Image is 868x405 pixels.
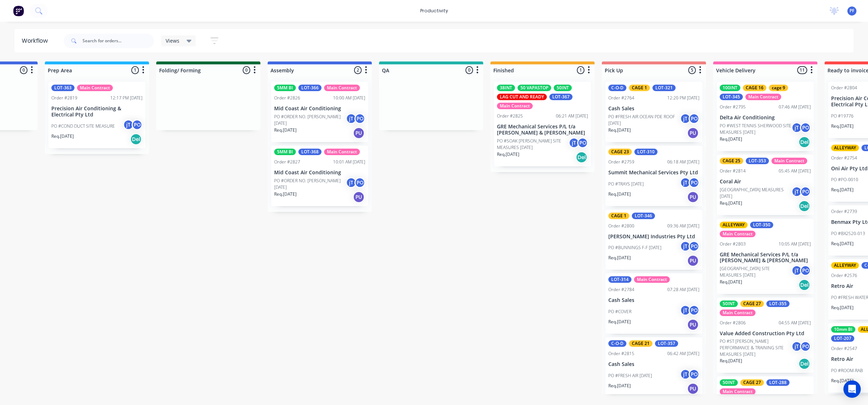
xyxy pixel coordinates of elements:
div: PO [689,241,699,252]
div: 12:17 PM [DATE] [110,95,142,101]
p: PO #ORDER NO. [PERSON_NAME] [DATE] [274,114,346,127]
div: 38INT [497,85,515,91]
div: PO [132,119,142,130]
div: 100INTCAGE 16cage 9LOT-345Main ContractOrder #279507:46 AM [DATE]Delta Air ConditioningPO #WEST T... [717,82,814,151]
div: jT [569,137,579,148]
p: [GEOGRAPHIC_DATA] SITE MEASURES [DATE] [720,265,791,278]
p: Req. [DATE] [608,319,631,325]
div: Order #2576 [831,272,857,279]
div: PU [353,127,365,139]
div: Main Contract [634,276,670,283]
div: Del [799,136,810,148]
div: 5MM BILOT-366Main ContractOrder #282610:00 AM [DATE]Mid Coast Air ConditioningPO #ORDER NO. [PERS... [271,82,368,142]
div: CAGE 23 [608,149,632,155]
div: PU [353,191,365,203]
p: Req. [DATE] [831,123,854,129]
div: Main Contract [77,85,113,91]
div: 5MM BI [274,85,296,91]
p: PO #ST [PERSON_NAME] PERFORMANCE & TRAINING SITE MEASURES [DATE] [720,338,791,358]
div: jT [680,369,691,380]
div: jT [791,186,802,197]
div: ALLEYWAYLOT-350Main ContractOrder #280310:05 AM [DATE]GRE Mechanical Services P/L t/a [PERSON_NAM... [717,219,814,294]
div: Del [799,200,810,212]
div: 05:45 AM [DATE] [779,168,811,174]
div: LOT-345 [720,94,743,100]
p: PO #WEST TENNIS SHERWOOD SITE MEASURES [DATE] [720,123,791,136]
div: jT [791,122,802,133]
div: 50INT [720,379,738,386]
p: PO #FRESH AIR OCEAN PDE ROOF [DATE] [608,114,680,127]
div: Main Contract [324,85,360,91]
p: PO #SOAK [PERSON_NAME] SITE MEASURES [DATE] [497,138,569,151]
p: GRE Mechanical Services P/L t/a [PERSON_NAME] & [PERSON_NAME] [497,124,588,136]
div: Del [130,133,142,145]
div: Del [576,152,587,163]
div: Order #2764 [608,95,634,101]
p: Req. [DATE] [608,191,631,197]
span: PF [850,8,854,14]
div: Main Contract [771,158,807,164]
p: Req. [DATE] [608,255,631,261]
div: Order #2819 [51,95,77,101]
div: jT [680,177,691,188]
div: LOT-367 [549,94,573,100]
div: 06:18 AM [DATE] [667,159,699,165]
p: Req. [DATE] [497,151,519,158]
p: PO #19776 [831,113,854,119]
p: Req. [DATE] [720,136,742,142]
div: Order #2759 [608,159,634,165]
p: Summit Mechanical Services Pty Ltd [608,170,699,176]
div: 06:42 AM [DATE] [667,350,699,357]
span: Views [166,37,179,44]
p: Value Added Construction Pty Ltd [720,331,811,337]
div: PO [800,341,811,352]
div: 10mm BI [831,326,855,333]
div: PO [689,369,699,380]
div: C-O-DCAGE 21LOT-357Order #281506:42 AM [DATE]Cash SalesPO #FRESH AIR [DATE]jTPOReq.[DATE]PU [605,337,702,398]
p: [PERSON_NAME] Industries Pty Ltd [608,234,699,240]
div: PU [687,383,699,395]
p: PO #ORDER NO. [PERSON_NAME] [DATE] [274,178,346,191]
div: PU [687,319,699,331]
div: LOT-314 [608,276,631,283]
div: CAGE 27 [740,379,764,386]
p: Req. [DATE] [720,358,742,364]
p: PO #COVER [608,308,631,315]
p: PO #BX2520-013 [831,230,865,237]
p: Cash Sales [608,297,699,303]
div: 50INT [720,300,738,307]
div: 10:01 AM [DATE] [333,159,365,165]
div: Order #2825 [497,113,523,119]
div: Order #2826 [274,95,300,101]
div: CAGE 25 [720,158,743,164]
div: jT [791,265,802,276]
div: 5MM BILOT-368Main ContractOrder #282710:01 AM [DATE]Mid Coast Air ConditioningPO #ORDER NO. [PERS... [271,146,368,206]
p: Precision Air Conditioning & Electrical Pty Ltd [51,106,142,118]
div: LOT-321 [652,85,676,91]
div: Order #2800 [608,223,634,229]
div: CAGE 1 [629,85,650,91]
div: CAGE 1LOT-346Order #280009:36 AM [DATE][PERSON_NAME] Industries Pty LtdPO #BUNNINGS F-F [DATE]jTP... [605,210,702,270]
p: Coral Air [720,179,811,185]
div: jT [791,341,802,352]
div: LOT-357 [655,340,678,347]
div: PU [687,127,699,139]
div: jT [123,119,134,130]
div: LOT-363Main ContractOrder #281912:17 PM [DATE]Precision Air Conditioning & Electrical Pty LtdPO #... [48,82,145,148]
div: cage 9 [769,85,788,91]
div: Main Contract [720,388,756,395]
p: Req. [DATE] [831,240,854,247]
p: PO #PO-0010 [831,176,858,183]
div: Order #2754 [831,155,857,161]
div: 10:00 AM [DATE] [333,95,365,101]
div: PO [800,186,811,197]
div: C-O-DCAGE 1LOT-321Order #276412:20 PM [DATE]Cash SalesPO #FRESH AIR OCEAN PDE ROOF [DATE]jTPOReq.... [605,82,702,142]
div: 50INTCAGE 27LOT-355Main ContractOrder #280604:55 AM [DATE]Value Added Construction Pty LtdPO #ST ... [717,298,814,373]
div: PO [800,265,811,276]
div: PO [689,177,699,188]
p: PO #BUNNINGS F-F [DATE] [608,244,661,251]
p: Req. [DATE] [608,383,631,389]
div: PO [354,177,365,188]
div: CAGE 21 [629,340,652,347]
div: 50 VAPASTOP [518,85,551,91]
